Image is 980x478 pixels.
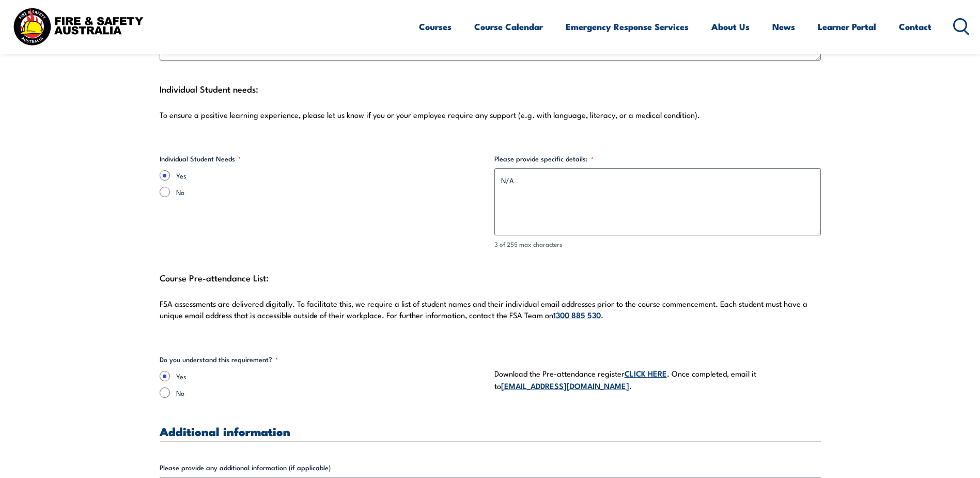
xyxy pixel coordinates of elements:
a: Emergency Response Services [566,13,689,40]
label: Please provide any additional information (if applicable) [160,462,821,473]
a: Contact [899,13,931,40]
legend: Do you understand this requirement? [160,354,278,365]
a: Learner Portal [818,13,876,40]
legend: Individual Student Needs [160,154,241,164]
div: 3 of 255 max characters [494,240,821,249]
div: Course Pre-attendance List: [160,270,821,334]
label: No [176,387,486,398]
label: Yes [176,371,486,381]
a: 1300 885 530 [553,309,601,320]
p: To ensure a positive learning experience, please let us know if you or your employee require any ... [160,110,821,120]
a: [EMAIL_ADDRESS][DOMAIN_NAME] [501,380,629,391]
p: FSA assessments are delivered digitally. To facilitate this, we require a list of student names a... [160,298,821,321]
textarea: N/A [494,168,821,235]
a: About Us [711,13,750,40]
label: No [176,187,486,197]
label: Yes [176,170,486,181]
a: Courses [419,13,452,40]
label: Please provide specific details: [494,154,821,164]
p: Download the Pre-attendance register . Once completed, email it to . [494,367,821,392]
a: CLICK HERE [625,367,667,379]
h3: Additional information [160,425,821,437]
a: Course Calendar [474,13,543,40]
div: Individual Student needs: [160,81,821,133]
a: News [772,13,795,40]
